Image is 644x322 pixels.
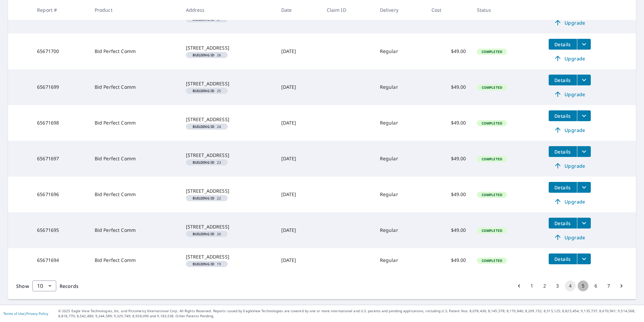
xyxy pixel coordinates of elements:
td: Bid Perfect Comm [89,248,181,272]
span: 26 [189,53,225,57]
span: Completed [478,258,506,263]
span: Upgrade [553,54,587,62]
button: filesDropdownBtn-65671694 [577,253,591,264]
td: Bid Perfect Comm [89,177,181,212]
td: Regular [375,177,426,212]
span: Upgrade [553,90,587,98]
td: Regular [375,33,426,69]
td: $49.00 [426,33,472,69]
button: filesDropdownBtn-65671696 [577,182,591,193]
td: 65671699 [32,69,89,105]
button: Go to page 7 [603,280,614,291]
button: page 4 [565,280,576,291]
span: Show [16,283,29,289]
div: [STREET_ADDRESS] [186,116,270,123]
td: Regular [375,105,426,141]
em: Building ID [193,262,215,266]
em: Building ID [193,161,215,164]
td: 65671698 [32,105,89,141]
td: Regular [375,141,426,177]
button: detailsBtn-65671696 [549,182,577,193]
span: 19 [189,262,225,266]
button: Go to previous page [514,280,524,291]
div: Show 10 records [32,280,56,291]
span: Upgrade [553,19,587,27]
td: [DATE] [276,141,321,177]
td: 65671700 [32,33,89,69]
td: [DATE] [276,212,321,248]
td: Regular [375,212,426,248]
td: Bid Perfect Comm [89,105,181,141]
div: 10 [32,276,56,295]
span: 20 [189,232,225,236]
em: Building ID [193,53,215,57]
a: Privacy Policy [26,311,48,316]
span: Details [553,113,573,119]
span: 24 [189,125,225,128]
span: 25 [189,89,225,92]
td: 65671697 [32,141,89,177]
td: [DATE] [276,248,321,272]
em: Building ID [193,196,215,200]
button: filesDropdownBtn-65671699 [577,75,591,85]
button: filesDropdownBtn-65671697 [577,146,591,157]
button: Go to page 3 [552,280,563,291]
em: Building ID [193,232,215,236]
span: Upgrade [553,162,587,170]
span: Details [553,41,573,48]
span: Details [553,149,573,155]
a: Upgrade [549,125,591,135]
span: Details [553,184,573,191]
a: Upgrade [549,196,591,207]
div: [STREET_ADDRESS] [186,80,270,87]
td: Bid Perfect Comm [89,69,181,105]
button: detailsBtn-65671700 [549,39,577,50]
span: Upgrade [553,126,587,134]
a: Upgrade [549,53,591,64]
td: Bid Perfect Comm [89,33,181,69]
span: Upgrade [553,233,587,241]
span: Completed [478,49,506,54]
td: $49.00 [426,212,472,248]
span: Upgrade [553,197,587,206]
button: filesDropdownBtn-65671695 [577,218,591,229]
span: 22 [189,196,225,200]
td: [DATE] [276,105,321,141]
p: © 2025 Eagle View Technologies, Inc. and Pictometry International Corp. All Rights Reserved. Repo... [58,308,641,319]
em: Building ID [193,89,215,92]
td: Bid Perfect Comm [89,212,181,248]
button: Go to page 6 [590,280,601,291]
td: [DATE] [276,69,321,105]
span: Completed [478,228,506,233]
a: Upgrade [549,17,591,28]
em: Building ID [193,125,215,128]
button: Go to page 5 [578,280,588,291]
td: Regular [375,248,426,272]
span: Details [553,77,573,83]
span: Completed [478,192,506,197]
td: $49.00 [426,105,472,141]
em: Building ID [193,18,215,21]
div: [STREET_ADDRESS] [186,45,270,51]
td: $49.00 [426,69,472,105]
span: Completed [478,121,506,126]
td: [DATE] [276,33,321,69]
span: 27 [189,18,225,21]
td: 65671694 [32,248,89,272]
button: filesDropdownBtn-65671698 [577,110,591,121]
td: Bid Perfect Comm [89,141,181,177]
span: Completed [478,85,506,90]
nav: pagination navigation [513,280,628,291]
a: Upgrade [549,160,591,171]
span: Records [60,283,78,289]
button: detailsBtn-65671697 [549,146,577,157]
button: detailsBtn-65671694 [549,253,577,264]
td: $49.00 [426,248,472,272]
td: $49.00 [426,141,472,177]
span: Details [553,220,573,226]
a: Upgrade [549,232,591,243]
button: detailsBtn-65671698 [549,110,577,121]
a: Terms of Use [3,311,24,316]
span: 23 [189,161,225,164]
td: Regular [375,69,426,105]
